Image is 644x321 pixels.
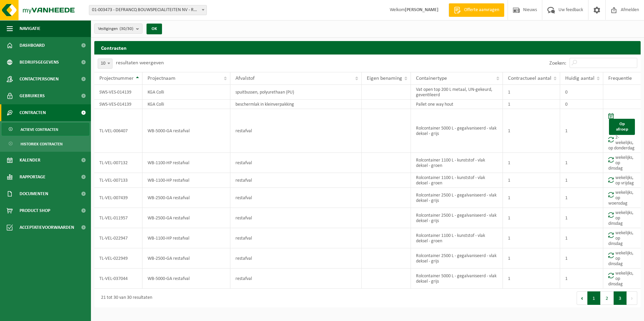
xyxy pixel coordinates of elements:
button: Next [627,291,637,305]
td: 1 [503,269,560,289]
td: 1 [560,153,603,173]
td: Rolcontainer 2500 L - gegalvaniseerd - vlak deksel - grijs [411,248,503,269]
button: 3 [614,291,627,305]
td: TL-VEL-037044 [94,269,142,289]
td: WB-1100-HP restafval [142,173,230,188]
span: Acceptatievoorwaarden [20,219,74,236]
td: WB-5000-GA restafval [142,109,230,153]
span: Gebruikers [20,87,45,104]
td: Rolcontainer 1100 L - kunststof - vlak deksel - groen [411,173,503,188]
td: TL-VEL-007439 [94,188,142,208]
td: Rolcontainer 5000 L - gegalvaniseerd - vlak deksel - grijs [411,269,503,289]
td: restafval [230,173,362,188]
td: restafval [230,208,362,228]
td: 1 [503,173,560,188]
button: OK [147,24,162,34]
td: Rolcontainer 1100 L - kunststof - vlak deksel - groen [411,228,503,248]
td: wekelijks, op dinsdag [603,269,641,289]
span: Contactpersonen [20,71,59,87]
span: Vestigingen [98,24,133,34]
td: SWS-VES-014139 [94,85,142,100]
td: restafval [230,109,362,153]
span: Bedrijfsgegevens [20,54,59,71]
td: TL-VEL-011957 [94,208,142,228]
td: 1 [560,208,603,228]
span: 01-003473 - DEFRANCQ BOUWSPECIALITEITEN NV - ROESELARE [89,5,207,15]
span: Rapportage [20,169,45,185]
td: Pallet one way hout [411,100,503,109]
span: Eigen benaming [367,76,402,81]
td: 1 [503,100,560,109]
span: 10 [98,59,112,69]
td: wekelijks, op woensdag [603,188,641,208]
a: Historiek contracten [2,137,89,150]
td: wekelijks, op vrijdag [603,173,641,188]
td: Rolcontainer 2500 L - gegalvaniseerd - vlak deksel - grijs [411,188,503,208]
span: Contractueel aantal [508,76,551,81]
h2: Contracten [94,41,641,54]
td: WB-1100-HP restafval [142,153,230,173]
span: Documenten [20,185,48,202]
td: 1 [503,248,560,269]
span: Projectnaam [148,76,175,81]
td: restafval [230,228,362,248]
td: SWS-VES-014139 [94,100,142,109]
td: wekelijks, op dinsdag [603,248,641,269]
td: TL-VEL-022949 [94,248,142,269]
td: 1 [503,153,560,173]
td: Rolcontainer 2500 L - gegalvaniseerd - vlak deksel - grijs [411,208,503,228]
td: TL-VEL-006407 [94,109,142,153]
button: 1 [587,291,601,305]
td: 1 [560,173,603,188]
span: Kalender [20,152,40,169]
span: Afvalstof [235,76,255,81]
td: restafval [230,153,362,173]
span: 10 [98,59,112,68]
td: Rolcontainer 1100 L - kunststof - vlak deksel - groen [411,153,503,173]
td: 1 [560,109,603,153]
td: spuitbussen, polyurethaan (PU) [230,85,362,100]
td: TL-VEL-007132 [94,153,142,173]
span: Contracten [20,104,46,121]
span: 01-003473 - DEFRANCQ BOUWSPECIALITEITEN NV - ROESELARE [89,5,206,15]
button: Vestigingen(30/30) [94,24,142,34]
td: 1 [560,228,603,248]
td: KGA Colli [142,85,230,100]
td: beschermlak in kleinverpakking [230,100,362,109]
td: 1 [503,228,560,248]
td: wekelijks, op dinsdag [603,228,641,248]
td: 2-wekelijks, op donderdag [603,109,641,153]
td: TL-VEL-007133 [94,173,142,188]
td: restafval [230,269,362,289]
td: 1 [503,85,560,100]
td: 0 [560,85,603,100]
strong: [PERSON_NAME] [405,7,439,12]
span: Huidig aantal [565,76,594,81]
td: 1 [503,208,560,228]
td: WB-2500-GA restafval [142,248,230,269]
span: Projectnummer [99,76,134,81]
span: Historiek contracten [21,138,63,150]
td: restafval [230,188,362,208]
span: Navigatie [20,20,40,37]
span: Product Shop [20,202,50,219]
span: Offerte aanvragen [462,7,501,13]
td: 1 [560,188,603,208]
a: Actieve contracten [2,123,89,136]
td: 1 [560,248,603,269]
td: WB-5000-GA restafval [142,269,230,289]
td: WB-2500-GA restafval [142,208,230,228]
td: 1 [503,109,560,153]
td: wekelijks, op dinsdag [603,208,641,228]
div: 21 tot 30 van 30 resultaten [98,292,152,304]
td: TL-VEL-022947 [94,228,142,248]
span: Containertype [416,76,447,81]
td: WB-1100-HP restafval [142,228,230,248]
button: 2 [601,291,614,305]
label: resultaten weergeven [116,60,164,66]
td: WB-2500-GA restafval [142,188,230,208]
td: Vat open top 200 L metaal, UN-gekeurd, geventileerd [411,85,503,100]
td: wekelijks, op dinsdag [603,153,641,173]
td: KGA Colli [142,100,230,109]
a: Op afroep [609,119,635,135]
